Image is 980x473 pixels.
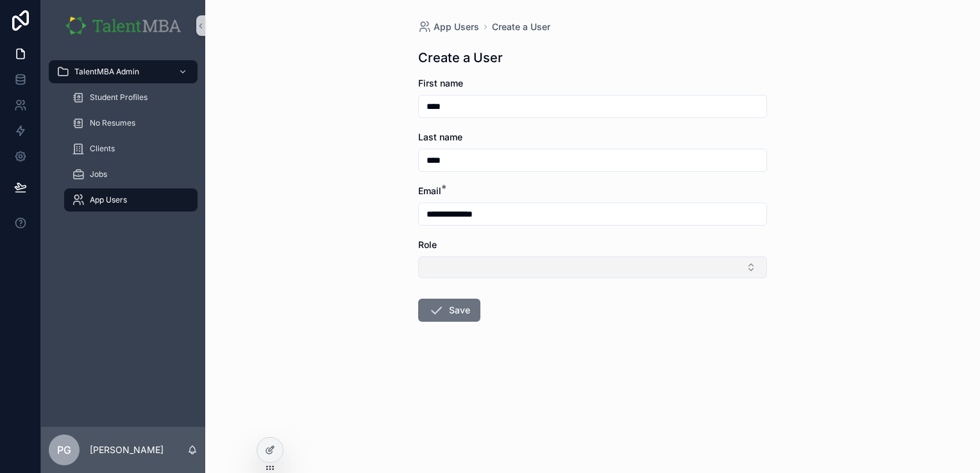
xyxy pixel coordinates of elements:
img: App logo [64,15,182,36]
a: Clients [64,137,198,160]
a: App Users [64,188,198,212]
a: TalentMBA Admin [49,60,198,83]
span: Clients [90,144,115,154]
span: App Users [90,195,127,205]
span: TalentMBA Admin [74,67,139,77]
span: Student Profiles [90,92,148,103]
div: scrollable content [41,51,205,228]
button: Save [418,299,480,322]
h1: Create a User [418,49,503,67]
span: PG [57,442,71,458]
p: [PERSON_NAME] [90,444,164,456]
a: Jobs [64,163,198,186]
span: Role [418,239,437,250]
span: No Resumes [90,118,135,128]
a: App Users [418,21,479,33]
a: Student Profiles [64,86,198,109]
a: No Resumes [64,112,198,135]
span: Jobs [90,169,107,179]
span: Last name [418,131,462,142]
span: App Users [434,21,479,33]
span: First name [418,78,463,88]
button: Select Button [418,256,767,278]
span: Email [418,185,441,196]
a: Create a User [492,21,550,33]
